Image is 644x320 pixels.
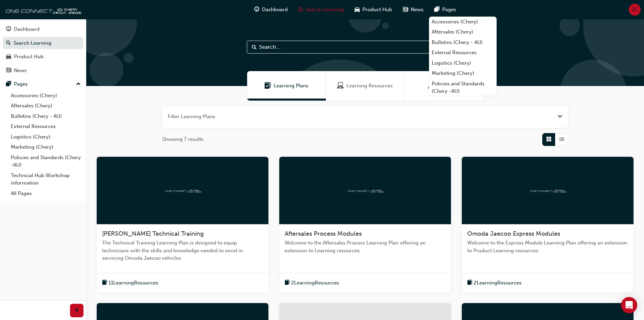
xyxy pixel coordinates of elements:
span: pages-icon [434,5,439,14]
span: 2 Learning Resources [474,279,522,287]
span: JC [631,6,638,14]
input: Search... [247,41,483,54]
span: Showing 7 results [162,135,204,143]
button: JC [629,4,641,16]
span: car-icon [355,5,360,14]
a: Marketing (Chery) [429,68,497,79]
div: Product Hub [14,53,44,61]
a: Policies and Standards (Chery -AU) [8,152,84,170]
a: Technical Hub Workshop information [8,170,84,188]
div: Pages [14,80,28,88]
button: book-icon2LearningResources [285,279,339,287]
span: guage-icon [254,5,259,14]
img: oneconnect [529,187,566,193]
span: The Technical Training Learning Plan is designed to equip technicians with the skills and knowled... [102,239,263,262]
span: Dashboard [262,6,288,14]
a: Aftersales (Chery) [8,101,84,111]
a: oneconnectOmoda Jaecoo Express ModulesWelcome to the Express Module Learning Plan offering an ext... [462,157,634,293]
a: Bulletins (Chery - AU) [429,37,497,48]
a: pages-iconPages [429,3,461,17]
span: Learning Plans [264,82,271,90]
span: News [411,6,424,14]
a: Accessories (Chery) [8,90,84,101]
button: Open the filter [557,113,563,121]
span: Pages [442,6,456,14]
span: Grid [546,135,551,143]
a: Dashboard [3,23,84,36]
div: Dashboard [14,25,40,33]
a: Logistics (Chery) [8,132,84,142]
a: Product Hub [3,50,84,63]
a: Policies and Standards (Chery -AU) [429,79,497,97]
div: Open Intercom Messenger [621,297,637,313]
a: oneconnectAftersales Process ModulesWelcome to the Aftersales Process Learning Plan offering an e... [279,157,451,293]
a: Learning PlansLearning Plans [247,71,326,101]
span: car-icon [6,54,11,60]
a: search-iconSearch Learning [293,3,349,17]
span: guage-icon [6,26,11,33]
span: Welcome to the Express Module Learning Plan offering an extension to Product Learning resources. [467,239,628,254]
span: Aftersales Process Modules [285,230,362,237]
img: oneconnect [347,187,384,193]
span: Welcome to the Aftersales Process Learning Plan offering an extension to Learning resources. [285,239,446,254]
span: book-icon [467,279,472,287]
a: SessionsSessions [405,71,483,101]
span: [PERSON_NAME] Technical Training [102,230,204,237]
span: news-icon [403,5,408,14]
button: Pages [3,78,84,90]
a: Search Learning [3,37,84,49]
button: book-icon11LearningResources [102,279,158,287]
span: book-icon [102,279,107,287]
span: book-icon [285,279,290,287]
span: Product Hub [362,6,392,14]
span: Learning Plans [274,82,308,90]
a: oneconnect[PERSON_NAME] Technical TrainingThe Technical Training Learning Plan is designed to equ... [97,157,268,293]
a: Learning ResourcesLearning Resources [326,71,405,101]
span: up-icon [76,80,81,89]
a: External Resources [8,121,84,132]
button: DashboardSearch LearningProduct HubNews [3,22,84,78]
a: News [3,64,84,77]
a: Logistics (Chery) [429,58,497,68]
div: News [14,67,27,74]
span: List [559,135,564,143]
span: search-icon [299,5,303,14]
span: Search [252,43,257,51]
span: prev-icon [74,306,79,315]
span: news-icon [6,68,11,74]
a: news-iconNews [398,3,429,17]
a: Aftersales (Chery) [429,27,497,37]
a: Bulletins (Chery - AU) [8,111,84,122]
a: External Resources [429,47,497,58]
img: oneconnect [164,187,201,193]
span: search-icon [6,40,11,46]
span: pages-icon [6,81,11,87]
button: book-icon2LearningResources [467,279,522,287]
a: All Pages [8,188,84,199]
a: car-iconProduct Hub [349,3,398,17]
span: Search Learning [306,6,344,14]
span: 11 Learning Resources [109,279,158,287]
span: Learning Resources [337,82,344,90]
span: Omoda Jaecoo Express Modules [467,230,560,237]
img: oneconnect [3,3,81,16]
a: guage-iconDashboard [249,3,293,17]
span: Learning Resources [347,82,393,90]
span: 2 Learning Resources [291,279,339,287]
a: Accessories (Chery) [429,17,497,27]
a: Marketing (Chery) [8,142,84,152]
